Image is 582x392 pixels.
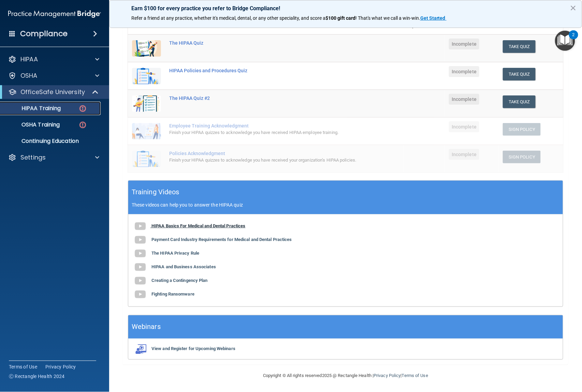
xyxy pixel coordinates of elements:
img: gray_youtube_icon.38fcd6cc.png [133,288,147,301]
p: HIPAA Training [4,105,61,112]
p: Settings [20,153,46,162]
h5: Training Videos [132,186,179,198]
span: Refer a friend at any practice, whether it's medical, dental, or any other speciality, and score a [131,15,325,21]
b: Creating a Contingency Plan [151,278,208,283]
p: OSHA Training [4,121,60,128]
a: Settings [8,153,99,162]
div: The HIPAA Quiz #2 [169,95,369,101]
a: Privacy Policy [45,363,76,370]
img: danger-circle.6113f641.png [78,104,87,113]
p: OSHA [20,72,38,80]
button: Take Quiz [503,68,536,80]
span: ! That's what we call a win-win. [355,15,420,21]
strong: $100 gift card [325,15,355,21]
button: Sign Policy [503,151,541,163]
button: Open Resource Center, 2 new notifications [555,31,575,51]
span: Incomplete [449,121,479,132]
a: Get Started [420,15,447,21]
button: Take Quiz [503,40,536,53]
b: The HIPAA Privacy Rule [151,251,199,256]
span: Incomplete [449,149,479,160]
a: Terms of Use [402,373,428,378]
p: HIPAA [20,55,38,63]
div: Policies Acknowledgment [169,151,369,156]
a: Terms of Use [9,363,37,370]
img: gray_youtube_icon.38fcd6cc.png [133,220,147,233]
img: gray_youtube_icon.38fcd6cc.png [133,274,147,288]
p: OfficeSafe University [20,88,85,96]
div: Finish your HIPAA quizzes to acknowledge you have received HIPAA employee training. [169,129,369,137]
img: gray_youtube_icon.38fcd6cc.png [133,233,147,247]
span: Incomplete [449,39,479,49]
span: Ⓒ Rectangle Health 2024 [9,373,65,380]
button: Sign Policy [503,123,541,136]
div: HIPAA Policies and Procedures Quiz [169,68,369,73]
img: gray_youtube_icon.38fcd6cc.png [133,247,147,260]
p: Earn $100 for every practice you refer to Bridge Compliance! [131,5,560,12]
div: Finish your HIPAA quizzes to acknowledge you have received your organization’s HIPAA policies. [169,156,369,164]
button: Take Quiz [503,95,536,108]
div: 2 [572,35,575,44]
img: gray_youtube_icon.38fcd6cc.png [133,260,147,274]
p: These videos can help you to answer the HIPAA quiz [132,202,559,208]
div: The HIPAA Quiz [169,40,369,46]
a: HIPAA [8,55,99,63]
a: OfficeSafe University [8,88,99,96]
span: Incomplete [449,94,479,105]
div: Employee Training Acknowledgment [169,123,369,129]
strong: Get Started [420,15,446,21]
h4: Compliance [20,29,68,39]
div: Copyright © All rights reserved 2025 @ Rectangle Health | | [221,365,470,387]
p: Continuing Education [4,138,98,145]
b: Payment Card Industry Requirements for Medical and Dental Practices [151,237,292,242]
span: Incomplete [449,66,479,77]
b: Fighting Ransomware [151,291,194,297]
b: View and Register for Upcoming Webinars [151,346,235,351]
b: HIPAA Basics For Medical and Dental Practices [151,223,246,228]
img: PMB logo [8,7,101,21]
h5: Webinars [132,321,161,333]
a: OSHA [8,72,99,80]
button: Close [570,2,577,13]
img: danger-circle.6113f641.png [78,121,87,129]
a: Privacy Policy [374,373,401,378]
b: HIPAA and Business Associates [151,264,216,269]
img: webinarIcon.c7ebbf15.png [133,344,147,354]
